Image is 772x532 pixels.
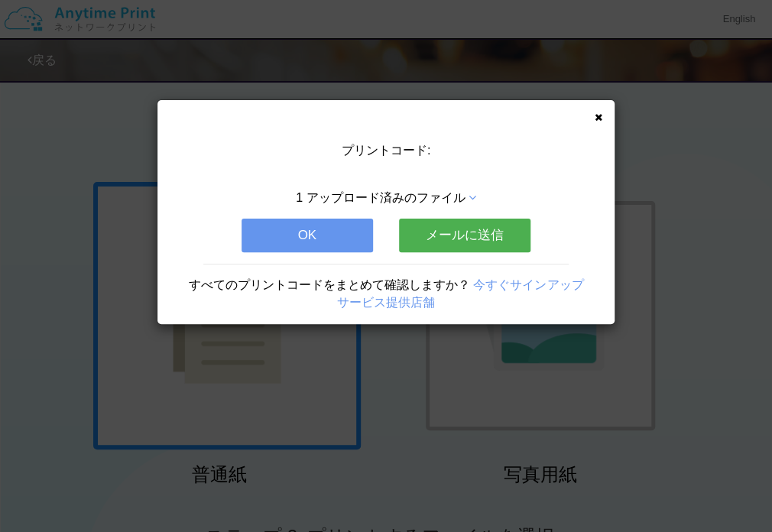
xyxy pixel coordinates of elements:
button: メールに送信 [399,219,530,252]
a: サービス提供店舗 [337,296,435,309]
span: 1 アップロード済みのファイル [296,191,465,204]
span: プリントコード: [342,144,430,157]
span: すべてのプリントコードをまとめて確認しますか？ [189,278,470,291]
a: 今すぐサインアップ [473,278,583,291]
button: OK [242,219,373,252]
